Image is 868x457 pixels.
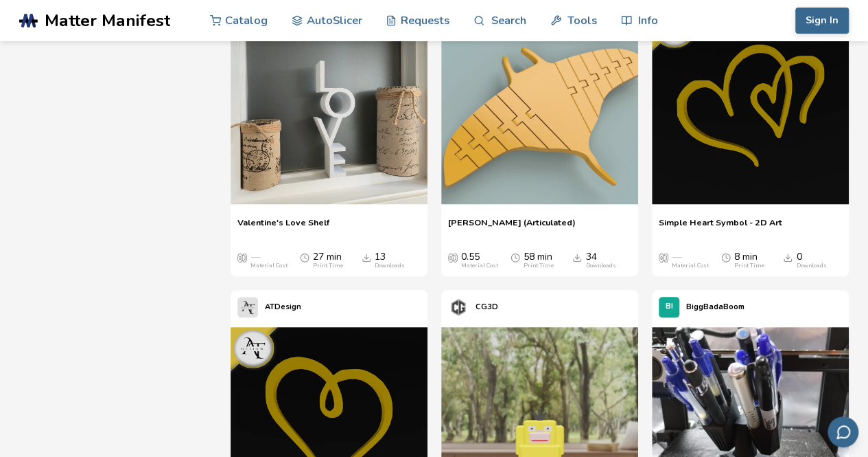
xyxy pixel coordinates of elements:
[672,252,681,263] span: —
[783,252,793,263] span: Downloads
[448,297,469,317] img: CG3D's profile
[666,302,673,311] span: BI
[250,263,288,269] div: Material Cost
[795,8,849,34] button: Sign In
[828,416,858,447] button: Send feedback via email
[45,11,170,30] span: Matter Manifest
[734,263,764,269] div: Print Time
[441,290,505,324] a: CG3D's profileCG3D
[686,300,744,314] p: BiggBadaBoom
[672,263,709,269] div: Material Cost
[796,263,826,269] div: Downloads
[796,252,826,269] div: 0
[721,252,731,263] span: Average Print Time
[511,252,520,263] span: Average Print Time
[250,252,260,263] span: —
[375,252,405,269] div: 13
[237,297,258,317] img: ATDesign's profile
[524,252,554,269] div: 58 min
[734,252,764,269] div: 8 min
[448,252,458,263] span: Average Cost
[313,263,343,269] div: Print Time
[476,300,498,314] p: CG3D
[300,252,309,263] span: Average Print Time
[313,252,343,269] div: 27 min
[659,217,782,238] a: Simple Heart Symbol - 2D Art
[237,217,329,238] a: Valentine's Love Shelf
[585,263,615,269] div: Downloads
[461,252,498,269] div: 0.55
[572,252,582,263] span: Downloads
[362,252,371,263] span: Downloads
[265,300,301,314] p: ATDesign
[231,290,308,324] a: ATDesign's profileATDesign
[659,252,668,263] span: Average Cost
[585,252,615,269] div: 34
[461,263,498,269] div: Material Cost
[237,252,247,263] span: Average Cost
[448,217,576,238] a: [PERSON_NAME] (Articulated)
[375,263,405,269] div: Downloads
[524,263,554,269] div: Print Time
